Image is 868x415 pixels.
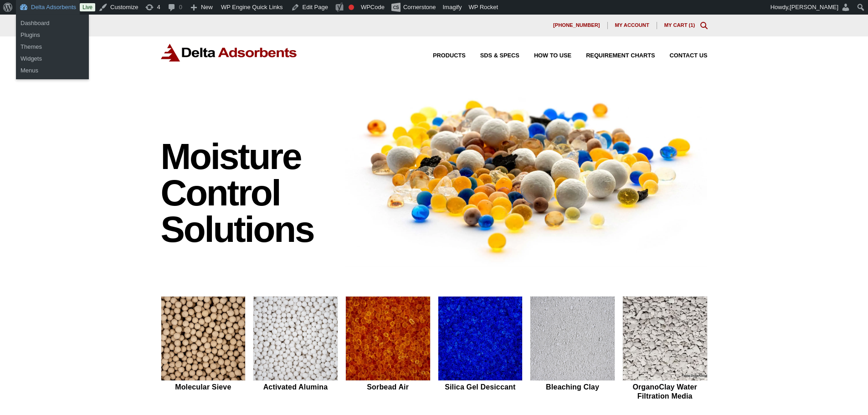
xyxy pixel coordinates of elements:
a: Menus [16,65,89,77]
a: Products [418,53,466,59]
a: Dashboard [16,17,89,29]
h2: Bleaching Clay [530,383,615,391]
span: [PHONE_NUMBER] [553,23,600,28]
img: Image [345,83,708,267]
span: How to Use [534,53,571,59]
span: 1 [690,22,693,28]
span: My account [615,23,649,28]
span: Requirement Charts [586,53,655,59]
a: Molecular Sieve [161,296,246,402]
h2: Molecular Sieve [161,383,246,391]
span: [PERSON_NAME] [790,4,838,10]
span: SDS & SPECS [480,53,519,59]
h2: OrganoClay Water Filtration Media [622,383,708,400]
a: My Cart (1) [664,22,695,28]
ul: Delta Adsorbents [16,15,89,44]
a: Plugins [16,29,89,41]
a: Live [80,3,95,11]
a: SDS & SPECS [466,53,519,59]
span: Products [433,53,466,59]
img: Delta Adsorbents [161,44,298,61]
a: Widgets [16,53,89,65]
h2: Activated Alumina [253,383,338,391]
a: My account [608,22,657,29]
a: Contact Us [655,53,708,59]
a: Requirement Charts [571,53,655,59]
a: Sorbead Air [345,296,431,402]
span: Contact Us [670,53,708,59]
a: Themes [16,41,89,53]
h2: Sorbead Air [345,383,431,391]
h2: Silica Gel Desiccant [438,383,523,391]
a: OrganoClay Water Filtration Media [622,296,708,402]
div: Focus keyphrase not set [349,5,354,10]
div: Toggle Modal Content [700,22,708,29]
a: How to Use [519,53,571,59]
a: [PHONE_NUMBER] [546,22,608,29]
a: Activated Alumina [253,296,338,402]
a: Silica Gel Desiccant [438,296,523,402]
a: Bleaching Clay [530,296,615,402]
h1: Moisture Control Solutions [161,138,337,248]
ul: Delta Adsorbents [16,38,89,79]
